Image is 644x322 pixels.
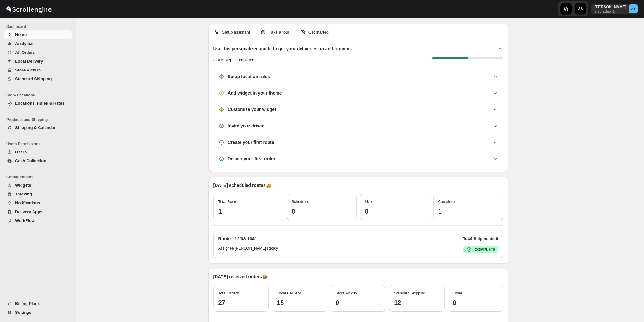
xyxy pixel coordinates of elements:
button: User menu [591,4,638,14]
h6: Assignee: [PERSON_NAME] Reddy [218,246,278,253]
h3: 15 [277,299,322,307]
h3: Add widget in your theme [228,90,282,96]
span: WorkFlow [15,218,35,223]
span: Scheduled [292,200,310,204]
span: Standard Shipping [15,77,52,81]
p: Take a tour [269,29,289,35]
p: arabfashion1 [594,9,626,13]
button: Delivery Apps [4,207,72,216]
p: Total Shipments: 6 [463,236,498,242]
span: Other [453,291,462,295]
p: [DATE] received orders 📦 [213,274,503,280]
span: Users Permissions [6,141,73,146]
span: Total Routes [218,200,240,204]
span: Store Locations [6,93,73,98]
text: AT [631,7,635,11]
span: Shipping & Calendar [15,125,56,130]
button: Home [4,30,72,39]
button: Users [4,148,72,157]
h3: Customize your widget [228,106,276,113]
button: Locations, Rules & Rates [4,99,72,108]
h3: Create your first route [228,139,274,146]
span: Cash Collection [15,158,46,163]
span: Total Orders [218,291,239,295]
p: [DATE] scheduled routes 🚚 [213,182,503,189]
button: All Orders [4,48,72,57]
span: Local Delivery [15,59,43,64]
span: Tracking [15,192,32,196]
p: Setup assistant [222,29,250,35]
h3: 12 [394,299,440,307]
h3: 0 [453,299,498,307]
button: Analytics [4,39,72,48]
span: Completed [438,200,457,204]
span: Dashboard [6,24,73,29]
span: Local Delivery [277,291,301,295]
span: Analytics [15,41,33,46]
span: Widgets [15,183,31,188]
button: Notifications [4,199,72,207]
img: ScrollEngine [5,1,52,17]
span: Users [15,150,27,154]
span: Store PickUp [15,68,41,72]
span: Live [365,200,372,204]
h3: 1 [218,207,278,215]
h3: Invite your driver [228,123,264,129]
p: 3 of 6 steps completed [213,57,255,63]
span: Home [15,32,27,37]
button: Widgets [4,181,72,190]
button: Shipping & Calendar [4,123,72,132]
h3: 27 [218,299,264,307]
h3: Deliver your first order [228,156,276,162]
span: Products and Shipping [6,117,73,122]
span: Locations, Rules & Rates [15,101,64,106]
h3: Setup location rules [228,73,270,80]
span: Aziz Taher [629,4,638,13]
span: All Orders [15,50,35,55]
b: COMPLETE [475,247,496,252]
button: WorkFlow [4,216,72,225]
span: Notifications [15,201,40,205]
button: Tracking [4,190,72,199]
h3: 0 [365,207,425,215]
button: Billing Plans [4,299,72,308]
p: Get started [308,29,329,35]
h3: 0 [336,299,381,307]
span: Configurations [6,175,73,180]
span: Billing Plans [15,301,40,306]
p: [PERSON_NAME] [594,4,626,9]
span: Store Pickup [336,291,357,295]
span: Delivery Apps [15,209,42,214]
h2: Route - 12/08-1041 [218,236,257,242]
button: Cash Collection [4,157,72,165]
span: Standard Shipping [394,291,425,295]
span: Settings [15,310,31,315]
button: Settings [4,308,72,317]
h2: Use this personalized guide to get your deliveries up and running. [213,46,352,52]
h3: 1 [438,207,498,215]
h3: 0 [292,207,352,215]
